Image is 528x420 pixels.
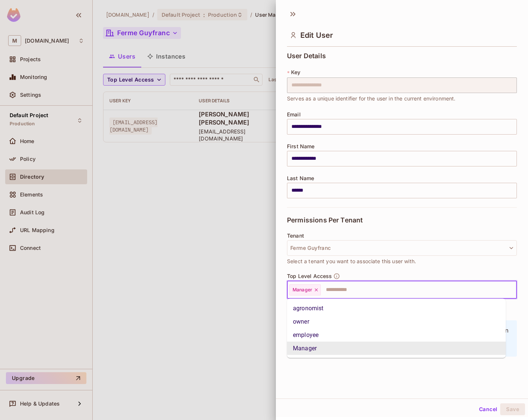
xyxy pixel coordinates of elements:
[287,315,506,328] li: owner
[287,302,506,315] li: agronomist
[291,69,300,75] span: Key
[287,233,304,239] span: Tenant
[287,342,506,355] li: Manager
[287,52,326,60] span: User Details
[287,240,517,256] button: Ferme Guyfranc
[293,287,312,293] span: Manager
[300,31,333,40] span: Edit User
[287,216,363,224] span: Permissions Per Tenant
[287,175,314,181] span: Last Name
[287,273,332,279] span: Top Level Access
[476,403,500,415] button: Cancel
[513,289,514,290] button: Close
[289,284,321,295] div: Manager
[287,143,315,149] span: First Name
[500,403,525,415] button: Save
[287,95,456,103] span: Serves as a unique identifier for the user in the current environment.
[287,112,301,118] span: Email
[287,328,506,342] li: employee
[287,257,416,265] span: Select a tenant you want to associate this user with.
